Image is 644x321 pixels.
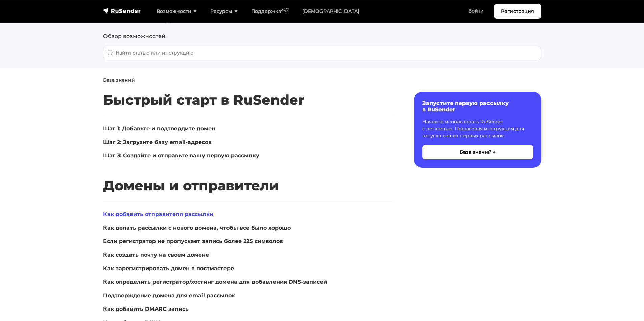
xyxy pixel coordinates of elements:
[494,4,541,19] a: Регистрация
[103,224,291,231] a: Как делать рассылки с нового домена, чтобы все было хорошо
[103,292,235,299] a: Подтверждение домена для email рассылок
[150,4,204,18] a: Возможности
[295,4,366,18] a: [DEMOGRAPHIC_DATA]
[103,306,189,312] a: Как добавить DMARC запись
[103,91,304,108] span: Быстрый старт в RuSender
[422,118,533,140] p: Начните использовать RuSender с легкостью. Пошаговая инструкция для запуска ваших первых рассылок.
[204,4,244,18] a: Ресурсы
[281,8,289,12] sup: 24/7
[103,139,212,145] a: Шаг 2: Загрузите базу email-адресов
[461,4,491,18] a: Войти
[103,279,327,285] a: Как определить регистратор/хостинг домена для добавления DNS-записей
[107,50,113,56] img: Поиск
[103,152,259,159] a: Шаг 3: Создайте и отправьте вашу первую рассылку
[103,32,541,40] p: Обзор возможностей.
[103,238,283,244] a: Если регистратор не пропускает запись более 225 символов
[414,92,541,168] a: Запустите первую рассылку в RuSender Начните использовать RuSender с легкостью. Пошаговая инструк...
[103,125,215,132] a: Шаг 1: Добавьте и подтвердите домен
[422,145,533,159] button: База знаний →
[103,252,209,258] a: Как создать почту на своем домене
[103,7,141,14] img: RuSender
[99,77,545,84] nav: breadcrumb
[103,77,135,83] a: База знаний
[103,177,279,194] span: Домены и отправители
[103,46,541,60] input: When autocomplete results are available use up and down arrows to review and enter to go to the d...
[422,100,533,113] h6: Запустите первую рассылку в RuSender
[103,265,234,272] a: Как зарегистрировать домен в постмастере
[244,4,295,18] a: Поддержка24/7
[103,211,213,217] a: Как добавить отправителя рассылки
